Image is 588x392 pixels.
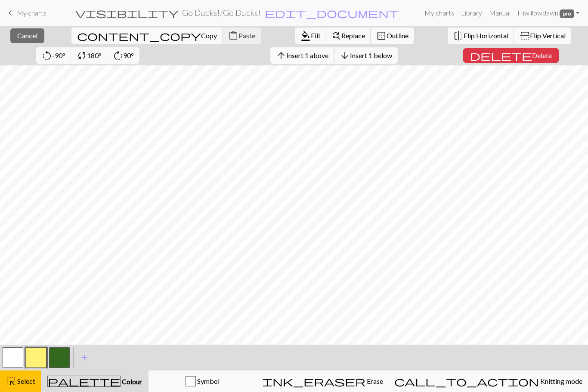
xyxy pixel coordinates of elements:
[340,49,350,62] span: arrow_downward
[530,31,566,40] span: Flip Vertical
[113,49,123,62] span: rotate_right
[41,370,149,392] button: Colour
[331,30,341,42] span: find_replace
[10,28,44,43] button: Cancel
[295,28,326,44] button: Fill
[17,9,46,17] span: My charts
[48,375,120,387] span: palette
[421,4,458,22] a: My charts
[463,48,559,63] button: Delete
[448,28,514,44] button: Flip Horizontal
[123,51,134,59] span: 90°
[311,31,320,40] span: Fill
[71,28,223,44] button: Copy
[389,370,588,392] button: Knitting mode
[286,51,328,59] span: Insert 1 above
[560,9,574,18] span: pro
[257,370,389,392] button: Erase
[79,352,90,364] span: add
[5,6,46,20] a: My charts
[458,4,486,22] a: Library
[532,51,552,59] span: Delete
[17,31,37,40] span: Cancel
[262,375,365,387] span: ink_eraser
[276,49,286,62] span: arrow_upward
[486,4,514,22] a: Manual
[42,49,52,62] span: rotate_left
[149,370,257,392] button: Symbol
[325,28,371,44] button: Replace
[36,47,71,64] button: -90°
[6,375,16,387] span: highlight_alt
[519,31,531,41] span: flip
[121,377,142,386] span: Colour
[394,375,539,387] span: call_to_action
[300,30,311,42] span: format_color_fill
[77,49,87,62] span: sync
[371,28,414,44] button: Outline
[341,31,365,40] span: Replace
[470,49,532,62] span: delete
[514,28,571,44] button: Flip Vertical
[464,31,508,40] span: Flip Horizontal
[539,377,582,385] span: Knitting mode
[107,47,139,64] button: 90°
[334,47,398,64] button: Insert 1 below
[376,30,387,42] span: border_outer
[87,51,102,59] span: 180°
[201,31,217,40] span: Copy
[196,377,220,385] span: Symbol
[5,7,15,19] span: keyboard_arrow_left
[52,51,65,59] span: -90°
[270,47,334,64] button: Insert 1 above
[453,30,464,42] span: flip
[71,47,108,64] button: 180°
[75,7,179,19] span: visibility
[182,8,261,18] h2: Go Ducks! / Go Ducks!
[514,4,583,22] a: Hiwillowdawn pro
[77,30,201,42] span: content_copy
[350,51,392,59] span: Insert 1 below
[265,7,399,19] span: edit_document
[16,377,35,385] span: Select
[387,31,409,40] span: Outline
[365,377,383,385] span: Erase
